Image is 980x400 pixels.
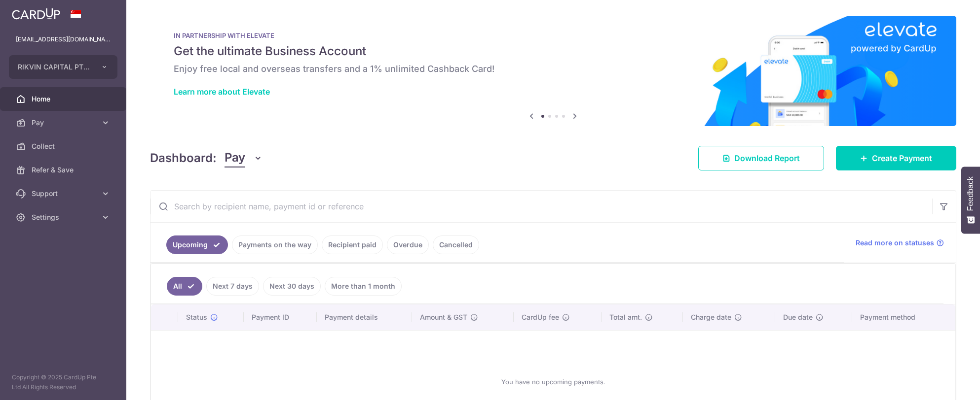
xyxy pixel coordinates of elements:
[387,235,429,254] a: Overdue
[150,149,217,167] h4: Dashboard:
[174,87,270,97] a: Learn more about Elevate
[32,118,97,128] span: Pay
[856,238,944,248] a: Read more on statuses
[836,146,956,170] a: Create Payment
[609,312,642,322] span: Total amt.
[325,277,402,296] a: More than 1 month
[317,304,412,330] th: Payment details
[872,152,932,164] span: Create Payment
[18,62,91,72] span: RIKVIN CAPITAL PTE. LTD.
[322,235,383,254] a: Recipient paid
[698,146,824,170] a: Download Report
[852,304,955,330] th: Payment method
[420,312,467,322] span: Amount & GST
[32,165,97,175] span: Refer & Save
[225,149,245,167] span: Pay
[32,94,97,104] span: Home
[32,141,97,151] span: Collect
[734,152,800,164] span: Download Report
[263,277,321,296] a: Next 30 days
[32,189,97,199] span: Support
[522,312,559,322] span: CardUp fee
[244,304,317,330] th: Payment ID
[174,32,933,39] p: IN PARTNERSHIP WITH ELEVATE
[166,235,228,254] a: Upcoming
[150,16,956,126] img: Renovation banner
[961,167,980,233] button: Feedback - Show survey
[232,235,318,254] a: Payments on the way
[433,235,479,254] a: Cancelled
[691,312,731,322] span: Charge date
[32,212,97,222] span: Settings
[206,277,259,296] a: Next 7 days
[9,55,117,79] button: RIKVIN CAPITAL PTE. LTD.
[225,149,263,167] button: Pay
[174,63,933,75] h6: Enjoy free local and overseas transfers and a 1% unlimited Cashback Card!
[966,176,975,211] span: Feedback
[167,277,202,296] a: All
[174,43,933,59] h5: Get the ultimate Business Account
[16,34,111,44] p: [EMAIL_ADDRESS][DOMAIN_NAME]
[856,238,934,248] span: Read more on statuses
[151,191,932,222] input: Search by recipient name, payment id or reference
[783,312,813,322] span: Due date
[186,312,207,322] span: Status
[12,8,60,20] img: CardUp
